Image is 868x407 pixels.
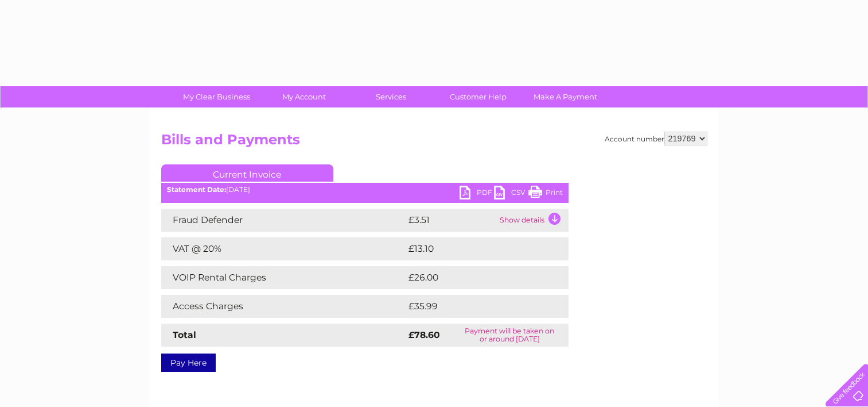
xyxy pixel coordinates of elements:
td: £26.00 [406,266,546,289]
a: Current Invoice [161,164,333,182]
a: My Account [256,86,351,107]
div: [DATE] [161,186,569,194]
h2: Bills and Payments [161,132,707,153]
a: Services [344,86,438,107]
td: VOIP Rental Charges [161,266,406,289]
div: Account number [605,132,707,145]
td: Access Charges [161,295,406,318]
td: £13.10 [406,237,543,260]
td: Payment will be taken on or around [DATE] [451,324,568,347]
a: Print [528,186,563,202]
a: Make A Payment [518,86,613,107]
td: £35.99 [406,295,546,318]
td: Show details [497,209,569,232]
a: My Clear Business [169,86,264,107]
a: Customer Help [431,86,526,107]
strong: £78.60 [408,329,440,340]
b: Statement Date: [167,185,226,194]
td: VAT @ 20% [161,237,406,260]
a: CSV [494,186,528,202]
td: Fraud Defender [161,209,406,232]
a: PDF [460,186,494,202]
strong: Total [173,329,196,340]
td: £3.51 [406,209,497,232]
a: Pay Here [161,354,216,372]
